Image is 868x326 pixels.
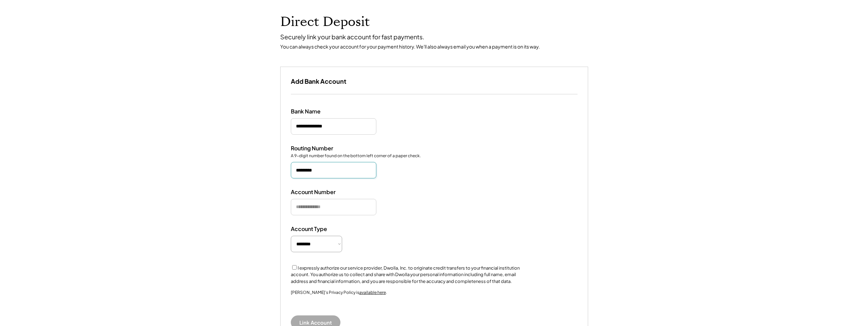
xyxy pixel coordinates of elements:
h3: Add Bank Account [291,77,346,85]
div: Routing Number [291,145,359,152]
h1: Direct Deposit [280,14,588,30]
div: Account Number [291,189,359,196]
label: I expressly authorize our service provider, Dwolla, Inc. to originate credit transfers to your fi... [291,265,520,284]
div: Account Type [291,226,359,233]
div: Securely link your bank account for fast payments. [280,33,588,41]
div: Bank Name [291,108,359,115]
div: [PERSON_NAME]’s Privacy Policy is . [291,290,387,305]
a: available here [359,290,386,295]
div: You can always check your account for your payment history. We'll also always email you when a pa... [280,43,588,50]
div: A 9-digit number found on the bottom left corner of a paper check. [291,153,421,159]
